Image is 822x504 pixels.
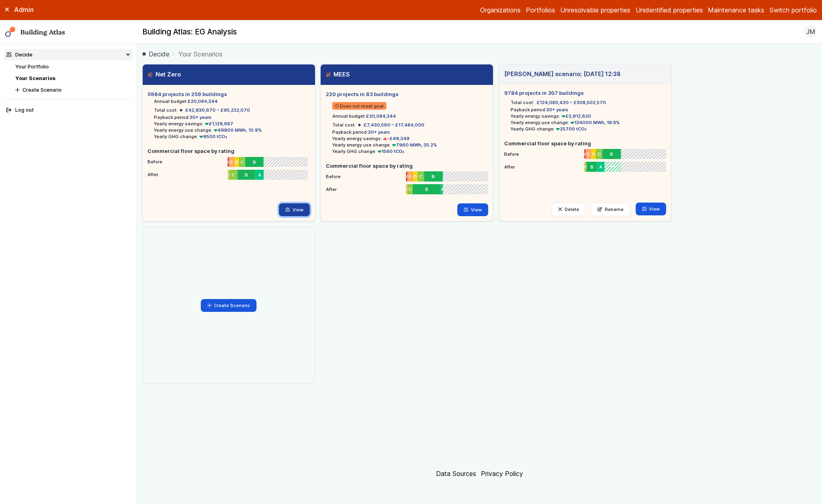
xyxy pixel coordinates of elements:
a: Your Scenarios [15,75,55,81]
span: 30+ years [190,114,212,120]
span: B [590,164,593,170]
span: G [406,173,407,180]
li: Yearly GHG change: [511,126,666,132]
span: Your Scenarios [178,49,222,59]
span: £20,084,344 [188,98,218,104]
span: £7,430,560 – £17,484,000 [363,122,424,128]
button: Log out [4,104,133,116]
span: £124,080,420 – £308,502,570 [537,99,606,106]
h5: Commercial floor space by rating [147,147,309,155]
button: Switch portfolio [769,5,817,15]
span: -£49,349 [382,136,410,141]
span: 30+ years [368,129,390,135]
h6: Total cost: [511,99,534,106]
span: E [406,186,406,193]
summary: £7,430,560 – £17,484,000 [359,122,424,128]
h6: Total cost: [154,107,178,113]
h6: Total cost: [332,122,356,128]
button: Delete [551,203,586,216]
li: Yearly energy savings: [154,120,309,127]
span: C [419,173,422,180]
li: Before [504,147,666,158]
h3: MEES [326,70,350,79]
span: E [230,159,233,165]
span: £42,930,670 – £95,232,070 [185,107,250,113]
li: Annual budget: [332,113,488,119]
span: 1560 tCO₂ [376,149,404,154]
span: 7960 MWh, 35.2% [391,142,437,148]
span: Does not meet goal [332,102,386,110]
li: Yearly energy use change: [154,127,309,133]
button: Create Scenario [201,299,257,312]
h5: Commercial floor space by rating [326,162,488,170]
span: £1,129,687 [204,121,233,127]
span: A [621,151,621,157]
span: JM [806,27,815,36]
span: B [610,151,613,157]
h5: 9784 projects in 307 buildings [504,89,666,97]
span: G [584,151,586,157]
h5: 5984 projects in 259 buildings [147,90,309,98]
li: After [326,183,488,193]
h5: 220 projects in 83 buildings [326,90,488,98]
button: JM [804,25,817,38]
li: Payback period: [332,129,488,135]
span: B [432,173,435,180]
img: main-0bbd2752.svg [5,27,16,37]
li: Yearly energy savings: [511,113,666,119]
span: 30+ years [546,107,568,112]
li: After [504,160,666,171]
span: C [241,159,244,165]
span: E [409,173,412,180]
span: 49900 MWh, 10.9% [212,127,262,133]
li: After [147,168,309,179]
a: Portfolios [526,5,555,15]
span: A+ [610,164,616,170]
li: Yearly energy savings: [332,135,488,142]
a: Unidentified properties [636,5,703,15]
summary: £42,930,670 – £95,232,070 [180,107,250,113]
a: Rename [591,203,630,216]
li: Before [326,170,488,180]
a: View [279,203,310,216]
span: B [425,186,428,193]
span: B [245,171,248,178]
a: Decide [142,49,170,59]
span: E [587,151,590,157]
li: Yearly GHG change: [332,148,488,155]
h2: Building Atlas: EG Analysis [142,27,237,37]
a: Your Portfolio [15,64,49,70]
h3: [PERSON_NAME] scenario; [DATE] 12:38 [504,70,621,78]
span: A [440,186,442,193]
span: 25700 tCO₂ [555,126,587,132]
a: Privacy Policy [481,470,523,478]
summary: Decide [4,49,133,60]
span: A [442,173,443,180]
div: Decide [6,51,32,58]
span: 9500 tCO₂ [198,134,227,139]
span: £3,912,620 [560,113,591,119]
span: £20,084,344 [366,113,396,119]
li: Yearly GHG change: [154,133,309,140]
li: Annual budget: [154,98,309,104]
span: A [259,171,262,178]
h5: Commercial floor space by rating [504,140,666,147]
li: Yearly energy use change: [511,119,666,126]
li: Yearly energy use change: [332,142,488,148]
button: Create Scenario [13,84,133,96]
a: View [636,203,666,215]
span: C [597,151,600,157]
h3: Net Zero [147,70,180,79]
li: Payback period: [511,106,666,113]
span: D [414,173,417,180]
span: A [599,164,602,170]
span: B [253,159,256,165]
span: C [232,171,235,178]
li: Payback period: [154,114,309,120]
li: Before [147,155,309,166]
a: Organizations [480,5,521,15]
span: D [592,151,595,157]
a: Data Sources [436,470,476,478]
